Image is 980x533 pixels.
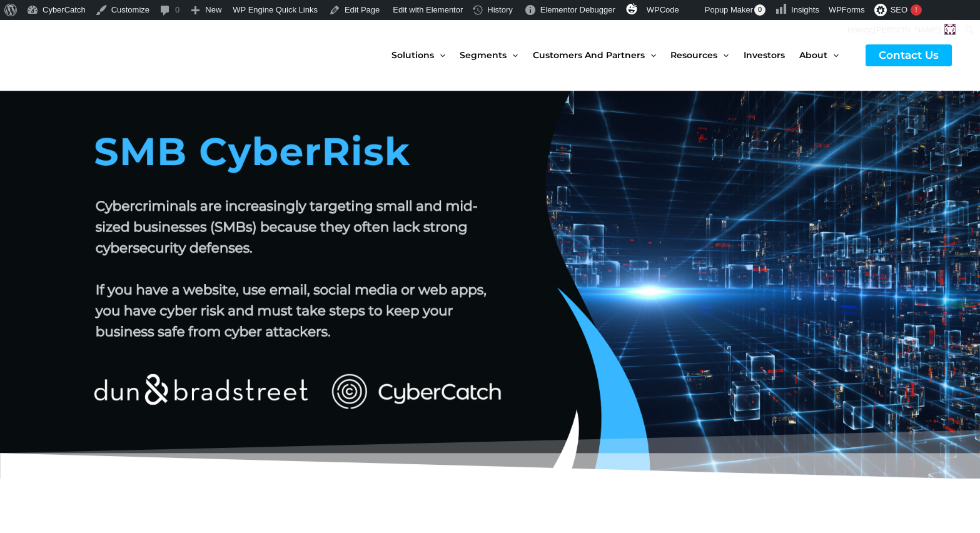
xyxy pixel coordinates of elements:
[507,29,518,81] span: Menu Toggle
[744,29,785,81] span: Investors
[460,29,507,81] span: Segments
[645,29,656,81] span: Menu Toggle
[391,29,853,81] nav: Site Navigation: New Main Menu
[754,4,765,16] span: 0
[533,29,645,81] span: Customers and Partners
[891,5,907,14] span: SEO
[744,29,799,81] a: Investors
[22,29,172,81] img: CyberCatch
[866,44,952,66] a: Contact Us
[911,4,922,16] div: !
[799,29,827,81] span: About
[393,5,463,14] span: Edit with Elementor
[670,29,717,81] span: Resources
[874,25,941,34] span: [PERSON_NAME]
[626,3,637,14] img: svg+xml;base64,PHN2ZyB4bWxucz0iaHR0cDovL3d3dy53My5vcmcvMjAwMC9zdmciIHZpZXdCb3g9IjAgMCAzMiAzMiI+PG...
[434,29,445,81] span: Menu Toggle
[391,29,434,81] span: Solutions
[843,20,961,40] a: Howdy,
[827,29,839,81] span: Menu Toggle
[717,29,729,81] span: Menu Toggle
